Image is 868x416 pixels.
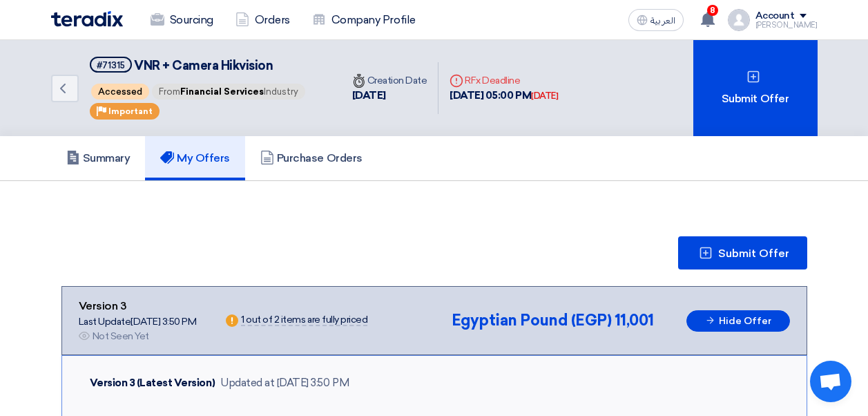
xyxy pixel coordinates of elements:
[352,73,427,88] div: Creation Date
[245,136,378,180] a: Purchase Orders
[134,58,273,73] span: VNR + Camera Hikvision
[728,9,750,31] img: profile_test.png
[755,21,818,29] div: [PERSON_NAME]
[241,315,367,326] div: 1 out of 2 items are fully priced
[628,9,684,31] button: العربية
[450,88,558,104] div: [DATE] 05:00 PM
[139,5,224,35] a: Sourcing
[650,16,675,26] span: العربية
[90,57,307,74] h5: VNR + Camera Hikvision
[693,40,818,136] div: Submit Offer
[260,151,363,165] h5: Purchase Orders
[108,106,153,116] span: Important
[51,11,123,27] img: Teradix logo
[97,61,125,70] div: #71315
[707,5,718,16] span: 8
[452,311,611,330] span: Egyptian Pound (EGP)
[66,151,131,165] h5: Summary
[810,361,851,402] div: Open chat
[531,89,558,103] div: [DATE]
[160,151,230,165] h5: My Offers
[90,375,215,391] div: Version 3 (Latest Version)
[686,310,790,332] button: Hide Offer
[79,314,197,329] div: Last Update [DATE] 3:50 PM
[678,236,807,270] button: Submit Offer
[301,5,427,35] a: Company Profile
[180,86,264,97] span: Financial Services
[152,84,305,100] span: From Industry
[79,298,197,314] div: Version 3
[352,88,427,104] div: [DATE]
[718,248,789,259] span: Submit Offer
[615,311,654,330] span: 11,001
[51,136,146,180] a: Summary
[224,5,301,35] a: Orders
[91,84,149,100] span: Accessed
[145,136,245,180] a: My Offers
[93,329,149,343] div: Not Seen Yet
[450,73,558,88] div: RFx Deadline
[755,10,795,22] div: Account
[220,375,349,391] div: Updated at [DATE] 3:50 PM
